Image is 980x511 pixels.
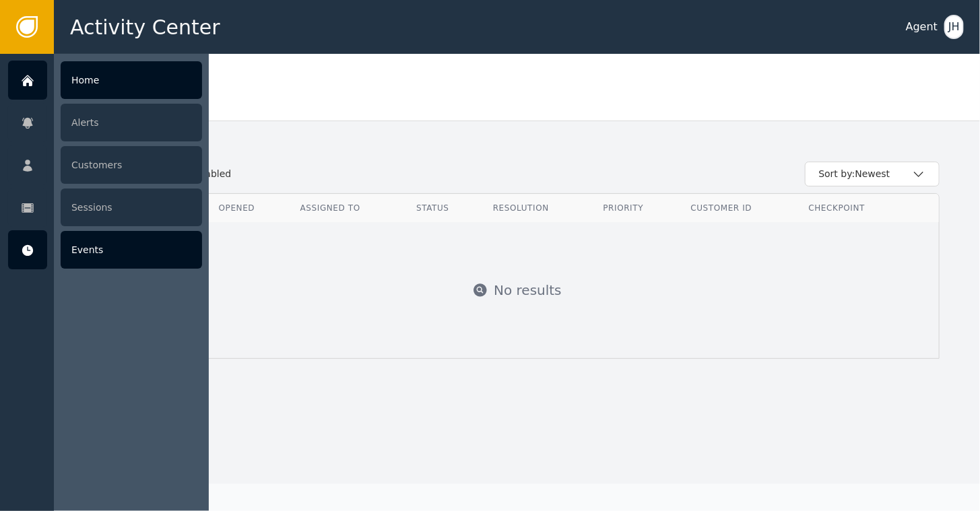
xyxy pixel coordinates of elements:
button: Sort by:Newest [805,162,940,186]
div: Events [61,231,202,269]
th: Checkpoint [799,194,910,222]
div: Customers [61,146,202,184]
th: Opened [209,194,290,222]
span: Activity Center [70,12,220,42]
div: No results [494,280,562,300]
div: Home [61,61,202,99]
th: Assigned To [290,194,407,222]
div: Sort by: Newest [819,167,912,181]
a: Customers [8,145,202,184]
a: Events [8,230,202,269]
button: JH [944,15,964,39]
div: Agent [906,19,938,35]
th: Status [406,194,483,222]
a: Sessions [8,188,202,227]
div: Sessions [61,189,202,226]
div: Alerts [61,104,202,141]
a: Home [8,61,202,100]
th: Priority [593,194,680,222]
div: Welcome [95,74,940,104]
th: Customer ID [681,194,799,222]
th: Resolution [483,194,593,222]
a: Alerts [8,103,202,142]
